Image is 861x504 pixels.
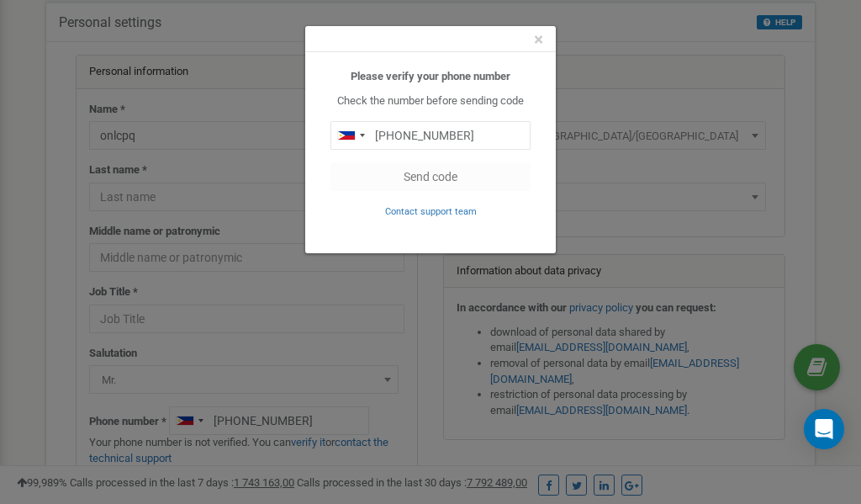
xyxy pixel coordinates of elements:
[330,162,531,191] button: Send code
[331,122,370,149] div: Telephone country code
[330,121,531,150] input: 0905 123 4567
[385,206,477,217] small: Contact support team
[351,70,510,82] b: Please verify your phone number
[804,409,844,449] div: Open Intercom Messenger
[385,204,477,217] a: Contact support team
[330,93,531,109] p: Check the number before sending code
[534,29,543,50] span: ×
[534,31,543,49] button: Close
